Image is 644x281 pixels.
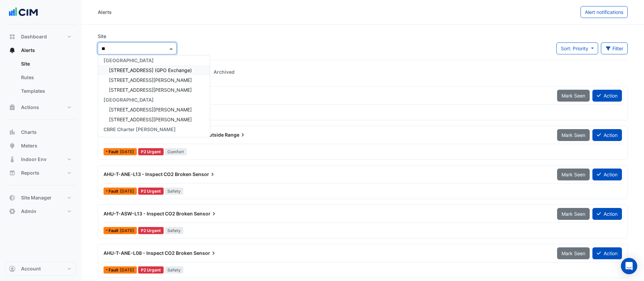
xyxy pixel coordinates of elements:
button: Action [592,90,622,102]
button: Alerts [5,43,76,57]
span: Reports [21,170,39,176]
button: Admin [5,205,76,218]
span: [STREET_ADDRESS] (GPO Exchange) [109,67,192,73]
span: Mark Seen [562,132,585,138]
button: Mark Seen [557,169,590,180]
span: Site Manager [21,194,52,201]
span: Thu 04-Sep-2025 17:45 AEST [120,189,134,194]
span: Mark Seen [562,93,585,99]
ng-dropdown-panel: Options list [98,55,210,137]
button: Actions [5,101,76,114]
app-icon: Admin [9,208,16,215]
span: Safety [165,227,184,234]
span: Mark Seen [562,211,585,217]
span: Fault [109,150,120,154]
span: Tue 05-Aug-2025 09:00 AEST [120,267,134,273]
button: Mark Seen [557,208,590,220]
button: Meters [5,139,76,153]
app-icon: Dashboard [9,33,16,40]
span: [STREET_ADDRESS][PERSON_NAME] [109,77,192,83]
span: CBRE Charter [PERSON_NAME] [104,126,176,132]
span: Fault [109,268,120,272]
app-icon: Reports [9,170,16,176]
button: Reports [5,166,76,180]
div: P2 Urgent [138,148,164,155]
span: Account [21,265,41,272]
button: Action [592,208,622,220]
div: P2 Urgent [138,227,164,234]
button: Mark Seen [557,129,590,141]
a: Templates [16,84,76,98]
div: Alerts [5,57,76,101]
span: Admin [21,208,36,215]
span: Thu 04-Sep-2025 17:45 AEST [120,228,134,233]
span: AHU-T-ASW-L13 - Inspect CO2 Broken [104,211,193,216]
button: Mark Seen [557,90,590,102]
div: P2 Urgent [138,188,164,195]
span: AHU-T-ANE-L08 - Inspect CO2 Broken [104,250,192,256]
button: Filter [601,42,628,54]
span: [STREET_ADDRESS][PERSON_NAME] [109,87,192,93]
span: Meters [21,142,37,149]
span: Safety [165,188,184,195]
span: Sort: Priority [561,46,588,51]
button: Indoor Env [5,153,76,166]
span: Actions [21,104,39,111]
a: Site [16,57,76,71]
span: Mark Seen [562,250,585,256]
span: Sensor [192,171,216,178]
label: Site [98,33,106,40]
span: Mark Seen [562,172,585,177]
span: [GEOGRAPHIC_DATA] [104,97,154,103]
app-icon: Actions [9,104,16,111]
span: Fault [109,229,120,233]
button: Charts [5,125,76,139]
span: [STREET_ADDRESS][PERSON_NAME] [109,107,192,112]
div: Open Intercom Messenger [621,258,637,274]
app-icon: Meters [9,142,16,149]
span: Fault [109,189,120,193]
span: Sensor [194,250,217,257]
span: Charts [21,129,37,136]
button: Account [5,262,76,276]
span: Comfort [165,148,187,155]
span: Alerts [21,47,35,54]
button: Action [592,169,622,180]
app-icon: Alerts [9,47,16,54]
div: P2 Urgent [138,266,164,274]
span: Safety [165,266,184,274]
app-icon: Site Manager [9,194,16,201]
span: Alert notifications [585,9,623,15]
span: [GEOGRAPHIC_DATA] [104,57,154,63]
button: Sort: Priority [556,42,598,54]
span: Fri 05-Sep-2025 11:00 AEST [120,149,134,154]
span: [STREET_ADDRESS][PERSON_NAME] [109,117,192,122]
a: Rules [16,71,76,84]
button: Action [592,129,622,141]
button: Dashboard [5,30,76,43]
button: Site Manager [5,191,76,205]
span: Dashboard [21,33,47,40]
button: Mark Seen [557,247,590,259]
app-icon: Indoor Env [9,156,16,163]
button: Action [592,247,622,259]
div: Alerts [98,8,112,16]
a: Archived [208,66,240,78]
app-icon: Charts [9,129,16,136]
span: [STREET_ADDRESS] (GPO Exchange) [109,136,192,142]
span: Sensor [194,210,217,217]
span: Indoor Env [21,156,47,163]
span: Range [225,131,246,138]
span: AHU-T-ANE-L13 - Inspect CO2 Broken [104,171,191,177]
img: Company Logo [8,5,39,19]
button: Alert notifications [581,6,628,18]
